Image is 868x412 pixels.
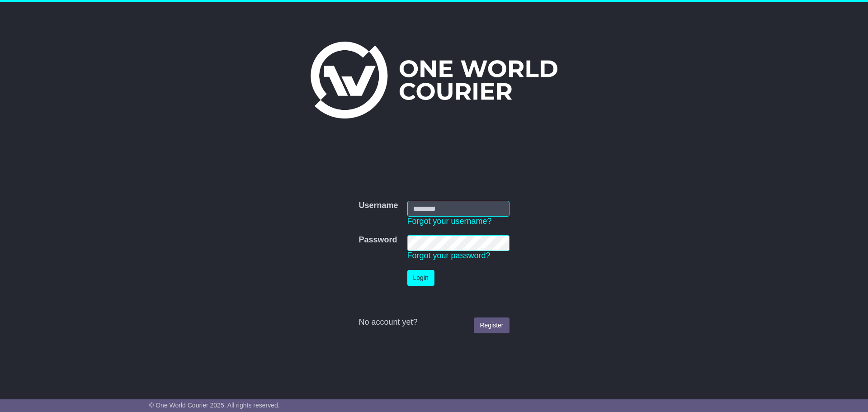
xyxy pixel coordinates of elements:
label: Password [359,235,397,245]
img: One World [311,42,557,118]
a: Forgot your password? [407,251,491,260]
button: Login [407,270,434,286]
a: Forgot your username? [407,217,492,226]
a: Register [474,317,509,333]
span: © One World Courier 2025. All rights reserved. [149,402,280,409]
div: No account yet? [359,317,509,327]
label: Username [359,201,398,211]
